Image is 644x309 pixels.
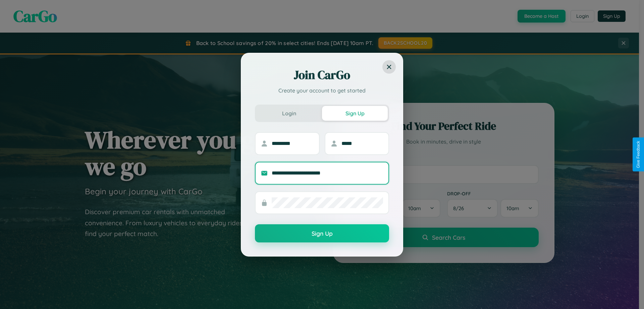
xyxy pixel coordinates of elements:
button: Login [256,106,322,121]
button: Sign Up [322,106,388,121]
div: Give Feedback [636,141,641,168]
p: Create your account to get started [255,86,389,94]
button: Sign Up [255,224,389,242]
h2: Join CarGo [255,67,389,83]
